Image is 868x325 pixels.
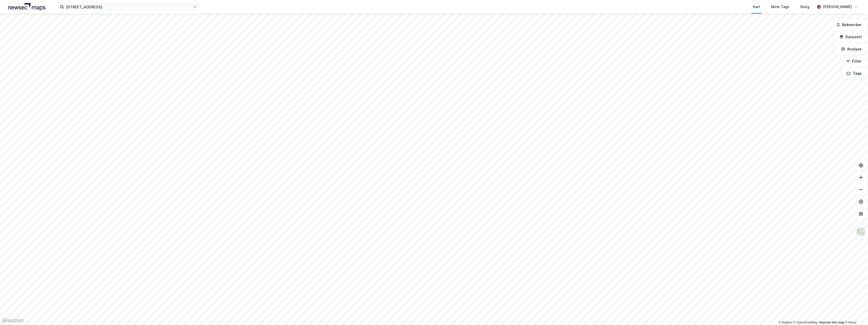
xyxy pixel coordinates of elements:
a: Mapbox [778,321,792,324]
div: Kontrollprogram for chat [843,301,868,325]
div: Mine Tags [771,4,789,10]
div: [PERSON_NAME] [823,4,852,10]
button: Analyse [837,44,866,54]
button: Filter [842,56,866,66]
div: Bolig [800,4,809,10]
button: Datasett [835,32,866,42]
img: logo.a4113a55bc3d86da70a041830d287a7e.svg [8,3,46,11]
input: Søk på adresse, matrikkel, gårdeiere, leietakere eller personer [64,3,193,11]
iframe: Chat Widget [843,301,868,325]
img: Z [856,227,866,237]
div: Kart [753,4,760,10]
a: OpenStreetMap [793,321,818,324]
a: Mapbox homepage [2,318,24,323]
button: Tags [842,68,866,78]
a: Improve this map [819,321,844,324]
button: Bokmerker [832,20,866,30]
